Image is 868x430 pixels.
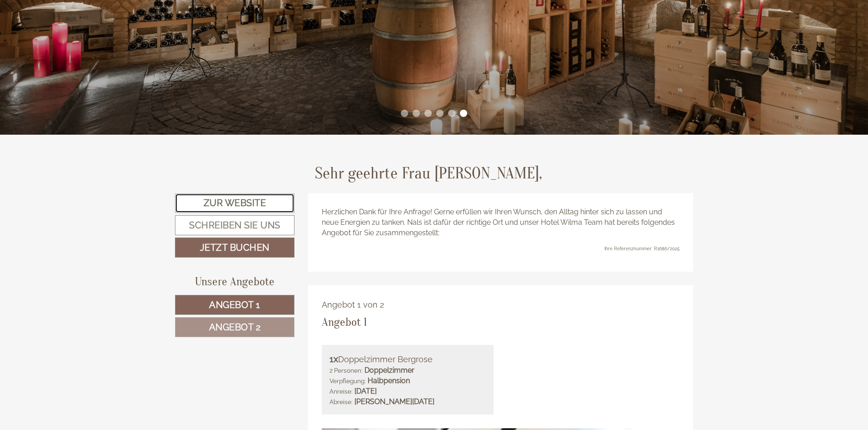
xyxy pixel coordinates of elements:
small: Abreise: [329,398,353,405]
div: Unsere Angebote [175,273,294,290]
span: Ihre Referenznummer: R1686/2025 [604,246,679,251]
div: Angebot 1 [322,314,367,331]
b: [PERSON_NAME][DATE] [354,397,434,406]
button: Senden [292,236,358,256]
small: Anreise: [329,388,353,395]
b: 1x [329,354,338,364]
h1: Sehr geehrte Frau [PERSON_NAME], [315,164,542,182]
p: Herzlichen Dank für Ihre Anfrage! Gerne erfüllen wir Ihren Wunsch, den Alltag hinter sich zu lass... [322,207,680,238]
span: Angebot 2 [209,322,261,333]
div: [DATE] [163,7,196,22]
span: Angebot 1 [209,299,260,310]
div: [GEOGRAPHIC_DATA] [14,26,147,34]
b: [DATE] [354,387,377,395]
a: Zur Website [175,193,294,213]
small: 2 Personen: [329,367,363,374]
a: Jetzt buchen [175,238,294,258]
b: Halbpension [368,376,410,385]
div: Doppelzimmer Bergrose [329,353,486,366]
a: Schreiben Sie uns [175,215,294,235]
div: Guten Tag, wie können wir Ihnen helfen? [7,25,151,52]
small: 21:51 [14,44,147,51]
span: Angebot 1 von 2 [322,300,384,309]
b: Doppelzimmer [364,366,414,374]
small: Verpflegung: [329,377,366,384]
